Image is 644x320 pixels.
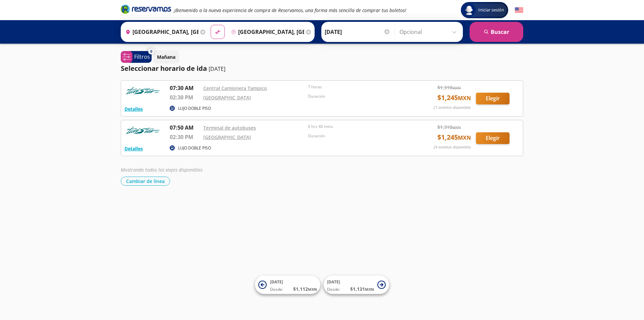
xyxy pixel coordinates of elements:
[308,287,317,292] small: MXN
[437,132,471,142] span: $ 1,245
[157,53,175,60] p: Mañana
[470,22,523,42] button: Buscar
[308,93,409,99] p: Duración
[170,133,200,141] p: 02:30 PM
[458,134,471,141] small: MXN
[452,125,461,130] small: MXN
[270,286,283,292] span: Desde:
[399,24,460,40] input: Opcional
[365,287,374,292] small: MXN
[178,145,211,151] p: LUJO DOBLE PISO
[452,85,461,90] small: MXN
[203,134,251,140] a: [GEOGRAPHIC_DATA]
[476,93,509,104] button: Elegir
[327,279,340,285] span: [DATE]
[203,125,256,131] a: Terminal de autobuses
[308,124,409,130] p: 6 hrs 40 mins
[325,24,390,40] input: Elegir Fecha
[308,133,409,139] p: Duración
[124,124,161,137] img: RESERVAMOS
[170,93,200,101] p: 02:30 PM
[121,177,170,186] button: Cambiar de línea
[458,94,471,102] small: MXN
[124,145,143,152] button: Detalles
[437,93,471,103] span: $ 1,245
[476,132,509,144] button: Elegir
[124,105,143,112] button: Detalles
[121,4,171,16] a: Brand Logo
[476,7,507,13] span: Iniciar sesión
[178,105,211,111] p: LUJO DOBLE PISO
[308,84,409,90] p: 7 horas
[203,94,251,101] a: [GEOGRAPHIC_DATA]
[121,51,152,63] button: 0Filtros
[134,53,150,61] p: Filtros
[203,85,267,91] a: Central Camionera Tampico
[433,105,471,110] p: 21 asientos disponibles
[209,65,225,73] p: [DATE]
[121,4,171,14] i: Brand Logo
[437,84,461,91] span: $ 1,310
[433,144,471,150] p: 24 asientos disponibles
[324,276,389,294] button: [DATE]Desde:$1,131MXN
[255,276,320,294] button: [DATE]Desde:$1,112MXN
[150,49,152,54] span: 0
[123,24,199,40] input: Buscar Origen
[327,286,340,292] span: Desde:
[270,279,283,285] span: [DATE]
[170,84,200,92] p: 07:30 AM
[350,285,374,292] span: $ 1,131
[124,84,161,97] img: RESERVAMOS
[293,285,317,292] span: $ 1,112
[228,24,304,40] input: Buscar Destino
[437,124,461,131] span: $ 1,310
[121,167,203,173] em: Mostrando todos los viajes disponibles
[153,50,179,63] button: Mañana
[515,6,523,14] button: English
[170,124,200,132] p: 07:50 AM
[121,63,207,74] p: Seleccionar horario de ida
[174,7,406,13] em: ¡Bienvenido a la nueva experiencia de compra de Reservamos, una forma más sencilla de comprar tus...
